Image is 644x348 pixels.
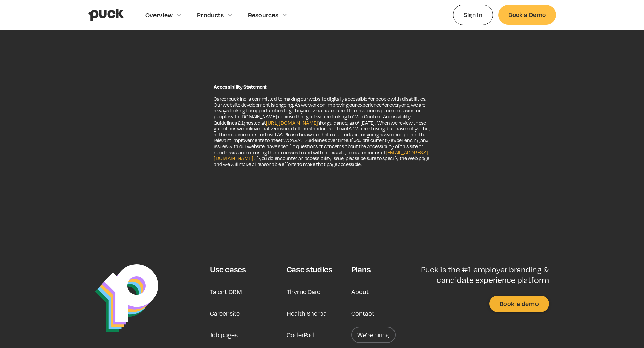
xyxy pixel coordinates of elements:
div: Use cases [210,264,246,274]
div: Careerpuck Inc is committed to making our website digitally accessible for people with disabiliti... [214,84,430,167]
a: About [351,284,369,300]
strong: Accessibility Statement ‍ [214,83,267,90]
div: Overview [145,11,173,19]
a: Contact [351,305,374,321]
div: Products [197,11,224,19]
p: Puck is the #1 employer branding & candidate experience platform [402,264,549,285]
a: We’re hiring [351,327,396,343]
a: [URL][DOMAIN_NAME] [266,119,318,126]
a: Career site [210,305,240,321]
div: Resources [248,11,279,19]
a: Book a demo [489,296,549,312]
a: Book a Demo [498,5,556,24]
a: [EMAIL_ADDRESS][DOMAIN_NAME] [214,149,428,161]
a: CoderPad [287,327,314,343]
a: Health Sherpa [287,305,327,321]
a: Talent CRM [210,284,242,300]
a: Thyme Care [287,284,320,300]
div: Plans [351,264,371,274]
div: Case studies [287,264,332,274]
a: Job pages [210,327,238,343]
img: Puck Logo [95,264,158,332]
a: Sign In [453,5,493,25]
